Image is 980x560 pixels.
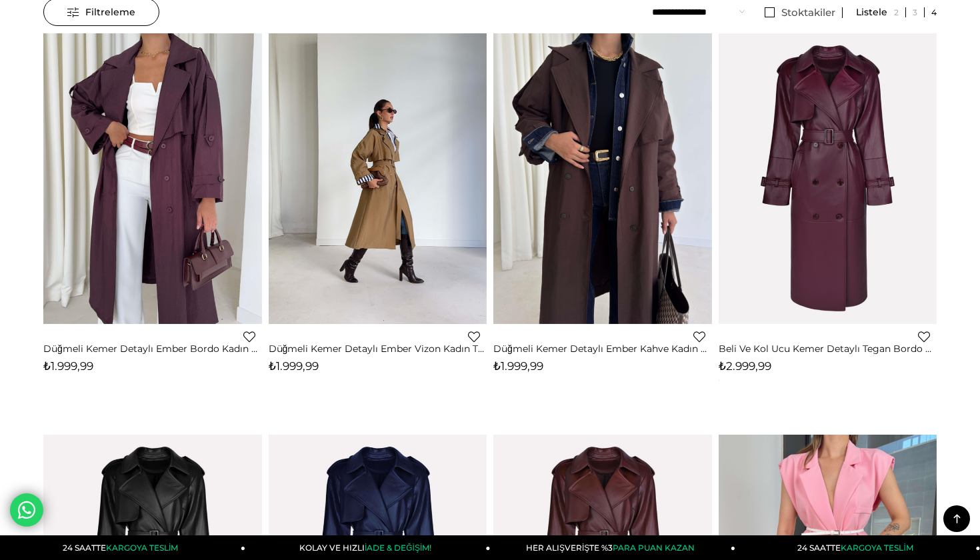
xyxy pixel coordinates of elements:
a: Düğmeli Kemer Detaylı Ember Vizon Kadın Trenç 26K014 [269,343,487,355]
span: ₺1.999,99 [269,359,319,373]
img: Düğmeli Kemer Detaylı Ember Kahve Kadın Trenç 26K014 [493,33,712,324]
a: Favorilere Ekle [918,331,930,343]
a: Düğmeli Kemer Detaylı Ember Bordo Kadın Trenç 26K014 [43,343,262,355]
span: Stoktakiler [781,6,835,19]
a: Favorilere Ekle [468,331,480,343]
img: png;base64,iVBORw0KGgoAAAANSUhEUgAAAAEAAAABCAYAAAAfFcSJAAAAAXNSR0IArs4c6QAAAA1JREFUGFdjePfu3X8ACW... [719,379,719,380]
span: ₺1.999,99 [43,359,93,373]
a: Stoktakiler [758,7,843,18]
img: Düğmeli Kemer Detaylı Ember Bordo Kadın Trenç 26K014 [43,33,262,324]
img: png;base64,iVBORw0KGgoAAAANSUhEUgAAAAEAAAABCAYAAAAfFcSJAAAAAXNSR0IArs4c6QAAAA1JREFUGFdjePfu3X8ACW... [719,381,719,381]
a: KOLAY VE HIZLIİADE & DEĞİŞİM! [245,535,491,560]
span: KARGOYA TESLİM [841,543,913,553]
a: 24 SAATTEKARGOYA TESLİM [1,535,246,560]
span: ₺2.999,99 [719,359,771,373]
a: Favorilere Ekle [243,331,255,343]
img: Düğmeli Kemer Detaylı Ember Vizon Kadın Trenç 26K014 [269,33,487,324]
a: Favorilere Ekle [693,331,705,343]
a: Düğmeli Kemer Detaylı Ember Kahve Kadın Trenç 26K014 [493,343,712,355]
a: HER ALIŞVERİŞTE %3PARA PUAN KAZAN [491,535,736,560]
span: İADE & DEĞİŞİM! [365,543,431,553]
span: ₺1.999,99 [493,359,543,373]
span: KARGOYA TESLİM [106,543,178,553]
a: Beli Ve Kol Ucu Kemer Detaylı Tegan Bordo Kadın Deri Trenç 26K016 [719,343,937,355]
img: Beli Ve Kol Ucu Kemer Detaylı Tegan Bordo Kadın Deri Trenç 26K016 [719,15,937,342]
span: PARA PUAN KAZAN [613,543,695,553]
